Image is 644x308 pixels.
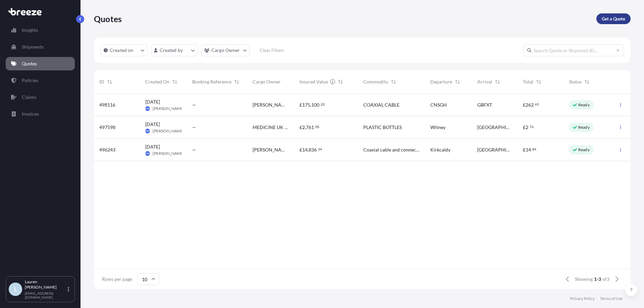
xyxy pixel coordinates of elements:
[578,147,590,152] p: Ready
[493,78,501,86] button: Sort
[594,276,601,283] span: 1-3
[94,13,122,24] p: Quotes
[99,78,104,85] span: ID
[101,44,148,56] button: createdOn Filter options
[192,124,196,131] span: —
[99,146,115,153] span: 496243
[22,44,44,50] p: Shipments
[315,126,319,128] span: 00
[300,78,328,85] span: Insured Value
[211,47,240,54] p: Cargo Owner
[578,102,590,108] p: Ready
[145,121,160,128] span: [DATE]
[363,102,399,108] span: COAXIAL CABLE
[302,147,308,152] span: 14
[320,103,320,106] span: .
[535,103,539,106] span: 65
[145,143,160,150] span: [DATE]
[317,148,318,150] span: .
[253,45,291,56] button: Clear Filters
[6,23,75,37] a: Insights
[523,147,526,152] span: £
[596,13,631,24] a: Get a Quote
[570,296,595,301] p: Privacy Policy
[22,27,38,34] p: Insights
[602,15,625,22] p: Get a Quote
[569,78,582,85] span: Status
[22,60,37,67] p: Quotes
[302,125,305,130] span: 2
[306,125,314,130] span: 761
[99,124,115,131] span: 497598
[535,78,543,86] button: Sort
[6,57,75,70] a: Quotes
[22,77,38,84] p: Policies
[300,125,302,130] span: £
[151,44,198,56] button: createdBy Filter options
[532,148,536,150] span: 84
[192,146,196,153] span: —
[602,276,609,283] span: of 3
[534,103,535,106] span: .
[192,78,231,85] span: Booking Reference
[110,47,133,54] p: Created on
[22,94,36,101] p: Claims
[171,78,179,86] button: Sort
[363,78,388,85] span: Commodity
[600,296,623,301] a: Terms of Use
[253,78,281,85] span: Cargo Owner
[153,151,184,156] span: [PERSON_NAME]
[310,103,311,107] span: ,
[14,286,17,293] span: L
[314,126,315,128] span: .
[145,78,169,85] span: Created On
[22,111,39,117] p: Invoices
[430,146,450,153] span: Kirkcaldy
[233,78,241,86] button: Sort
[145,128,150,134] span: KW
[363,124,402,131] span: PLASTIC BOTTLES
[583,78,591,86] button: Sort
[311,103,319,107] span: 100
[336,78,344,86] button: Sort
[6,74,75,87] a: Policies
[453,78,462,86] button: Sort
[523,78,533,85] span: Total
[575,276,593,283] span: Showing
[318,148,322,150] span: 34
[526,103,534,107] span: 262
[253,102,289,108] span: [PERSON_NAME] Microwave Systems Ltd.
[102,276,132,283] span: Rows per page
[309,147,317,152] span: 836
[6,107,75,121] a: Invoices
[430,102,447,108] span: CNSGH
[430,78,452,85] span: Departure
[530,126,534,128] span: 76
[160,47,183,54] p: Created by
[523,44,624,56] input: Search Quote or Shipment ID...
[25,291,66,299] p: [EMAIL_ADDRESS][DOMAIN_NAME]
[523,125,526,130] span: £
[531,148,532,150] span: .
[145,99,160,105] span: [DATE]
[201,44,250,56] button: cargoOwner Filter options
[253,146,289,153] span: [PERSON_NAME] Microwave Systems Ltd.
[477,146,513,153] span: [GEOGRAPHIC_DATA]
[526,147,531,152] span: 14
[389,78,397,86] button: Sort
[192,102,196,108] span: —
[308,147,309,152] span: ,
[145,150,150,157] span: KW
[153,128,184,134] span: [PERSON_NAME]
[477,78,492,85] span: Arrival
[99,102,115,108] span: 498116
[260,47,284,54] p: Clear Filters
[477,102,492,108] span: GBFXT
[477,124,513,131] span: [GEOGRAPHIC_DATA]
[25,279,66,290] p: Lauren [PERSON_NAME]
[363,146,420,153] span: Coaxial cable and connectors
[300,103,302,107] span: £
[526,125,528,130] span: 2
